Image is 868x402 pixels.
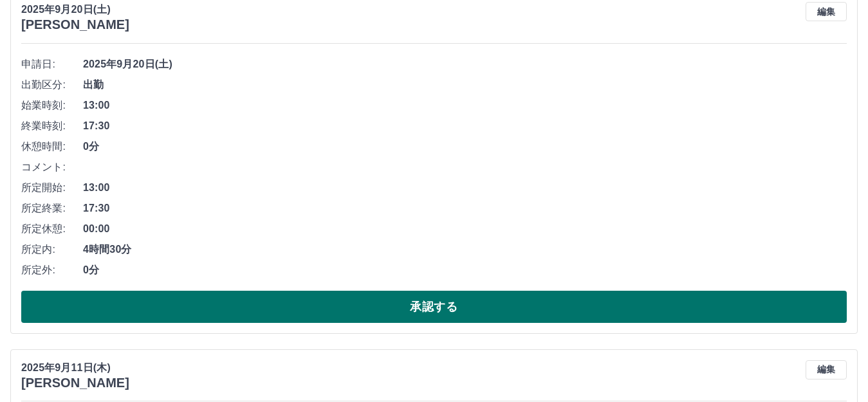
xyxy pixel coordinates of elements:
span: 休憩時間: [21,139,83,154]
span: 00:00 [83,221,847,237]
span: 所定内: [21,242,83,257]
span: コメント: [21,160,83,175]
p: 2025年9月20日(土) [21,2,129,17]
span: 17:30 [83,118,847,134]
span: 所定外: [21,262,83,278]
span: 所定終業: [21,201,83,216]
span: 17:30 [83,201,847,216]
h3: [PERSON_NAME] [21,17,129,32]
h3: [PERSON_NAME] [21,376,129,390]
span: 出勤区分: [21,77,83,93]
span: 終業時刻: [21,118,83,134]
p: 2025年9月11日(木) [21,360,129,376]
span: 始業時刻: [21,98,83,113]
span: 0分 [83,139,847,154]
button: 編集 [806,360,847,379]
span: 4時間30分 [83,242,847,257]
span: 出勤 [83,77,847,93]
button: 編集 [806,2,847,21]
span: 申請日: [21,57,83,72]
span: 所定開始: [21,180,83,196]
span: 13:00 [83,98,847,113]
button: 承認する [21,291,847,323]
span: 0分 [83,262,847,278]
span: 2025年9月20日(土) [83,57,847,72]
span: 13:00 [83,180,847,196]
span: 所定休憩: [21,221,83,237]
